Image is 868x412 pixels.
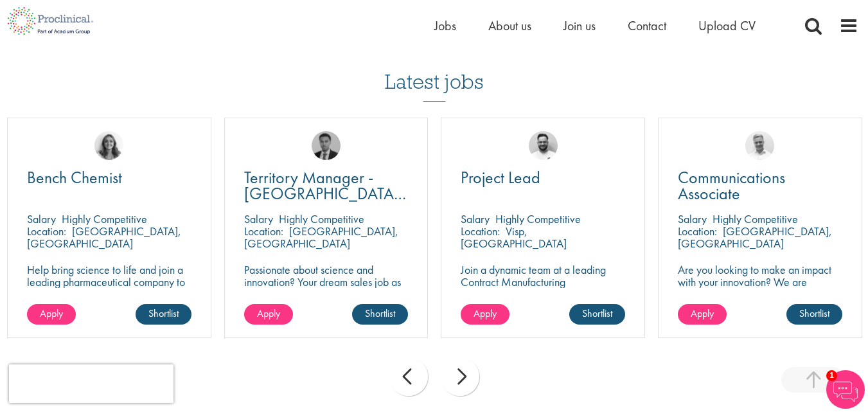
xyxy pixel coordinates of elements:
a: Upload CV [698,17,756,34]
span: Project Lead [461,166,540,188]
span: Territory Manager - [GEOGRAPHIC_DATA], [GEOGRAPHIC_DATA] [244,166,406,220]
p: Highly Competitive [279,211,364,226]
p: [GEOGRAPHIC_DATA], [GEOGRAPHIC_DATA] [244,224,398,251]
span: Location: [461,224,500,238]
span: Bench Chemist [27,166,122,188]
a: Apply [678,304,727,325]
a: Contact [628,17,666,34]
span: Location: [678,224,717,238]
p: Highly Competitive [495,211,581,226]
span: Communications Associate [678,166,785,204]
span: Salary [678,211,707,226]
a: Jobs [434,17,456,34]
img: Carl Gbolade [312,131,341,160]
p: Help bring science to life and join a leading pharmaceutical company to play a key role in delive... [27,264,191,325]
a: Apply [27,304,76,325]
span: Apply [257,307,280,320]
a: Territory Manager - [GEOGRAPHIC_DATA], [GEOGRAPHIC_DATA] [244,170,409,202]
a: Shortlist [352,304,408,325]
a: Bench Chemist [27,170,191,186]
span: Apply [691,307,714,320]
a: About us [488,17,531,34]
a: Communications Associate [678,170,842,202]
span: Apply [40,307,63,320]
span: Location: [244,224,283,238]
div: next [441,357,479,396]
span: Salary [244,211,273,226]
a: Project Lead [461,170,625,186]
p: [GEOGRAPHIC_DATA], [GEOGRAPHIC_DATA] [678,224,832,251]
a: Shortlist [569,304,625,325]
span: 1 [826,370,837,381]
img: Jackie Cerchio [94,131,123,160]
div: prev [389,357,428,396]
p: Highly Competitive [713,211,798,226]
p: Are you looking to make an impact with your innovation? We are working with a well-established ph... [678,264,842,337]
img: Emile De Beer [529,131,558,160]
span: Apply [474,307,497,320]
p: [GEOGRAPHIC_DATA], [GEOGRAPHIC_DATA] [27,224,181,251]
a: Join us [563,17,596,34]
a: Shortlist [786,304,842,325]
h3: Latest jobs [385,39,484,102]
a: Apply [244,304,293,325]
span: Salary [27,211,56,226]
span: Location: [27,224,66,238]
img: Joshua Bye [745,131,774,160]
p: Visp, [GEOGRAPHIC_DATA] [461,224,567,251]
a: Shortlist [136,304,191,325]
span: Salary [461,211,490,226]
img: Chatbot [826,370,865,409]
p: Passionate about science and innovation? Your dream sales job as Territory Manager awaits! [244,264,409,300]
p: Highly Competitive [62,211,147,226]
a: Apply [461,304,509,325]
p: Join a dynamic team at a leading Contract Manufacturing Organisation (CMO) and contribute to grou... [461,264,625,325]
